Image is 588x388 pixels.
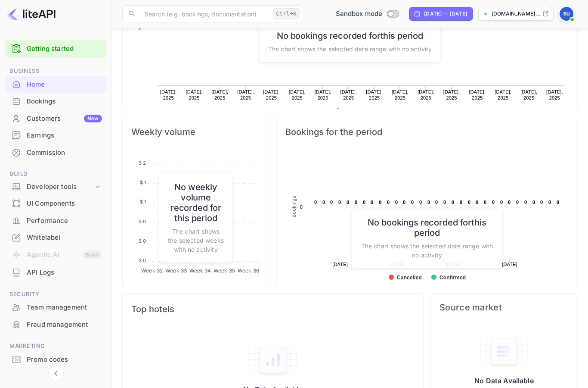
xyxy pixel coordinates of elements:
text: [DATE], 2025 [546,89,563,100]
tspan: $ 0 [139,219,146,225]
div: Customers [27,114,102,124]
text: 0 [500,200,503,205]
text: 0 [476,200,478,205]
tspan: Week 33 [165,267,187,274]
div: CustomersNew [5,110,106,127]
tspan: $ 0 [139,257,146,263]
a: Earnings [5,127,106,143]
tspan: Week 32 [141,267,163,274]
a: API Logs [5,264,106,280]
text: 0 [371,200,373,205]
span: Business [5,66,106,76]
text: 0 [548,200,551,205]
text: 0 [419,200,422,205]
text: 0 [443,200,446,205]
div: Fraud management [27,320,102,330]
div: Commission [27,148,102,158]
text: 0 [484,200,486,205]
text: 0 [492,200,495,205]
text: [DATE], 2025 [186,89,203,100]
tspan: $ 1 [140,179,146,185]
div: Click to change the date range period [409,7,473,21]
div: Team management [27,303,102,313]
a: UI Components [5,195,106,211]
div: API Logs [27,268,102,278]
span: Marketing [5,341,106,351]
text: 0 [524,200,527,205]
text: 0 [508,200,511,205]
div: Whitelabel [5,229,106,246]
a: Home [5,76,106,92]
div: Commission [5,144,106,161]
text: 0 [330,200,333,205]
div: Whitelabel [27,233,102,243]
text: [DATE], 2025 [340,89,357,100]
text: 0 [363,200,365,205]
text: 0 [532,200,535,205]
text: 0 [314,200,317,205]
a: Promo codes [5,351,106,367]
text: 0 [387,200,390,205]
text: [DATE], 2025 [520,89,537,100]
div: Home [27,80,102,90]
div: New [84,115,102,122]
text: 0 [395,200,398,205]
text: 0 [460,200,462,205]
text: 0 [355,200,357,205]
a: Commission [5,144,106,160]
div: Developer tools [5,179,106,194]
text: Bookings [291,196,297,218]
div: Fraud management [5,316,106,333]
text: 0 [322,200,325,205]
text: [DATE], 2025 [418,89,434,100]
a: Getting started [27,44,102,54]
text: [DATE] [332,262,348,267]
text: 0 [540,200,543,205]
div: Performance [27,216,102,226]
div: Bookings [5,93,106,110]
a: Whitelabel [5,229,106,245]
span: Bookings for the period [285,125,569,139]
div: UI Components [27,199,102,209]
span: Sandbox mode [336,9,383,19]
div: Promo codes [5,351,106,368]
p: The chart shows the selected weeks with no activity [168,226,224,253]
text: [DATE], 2025 [211,89,228,100]
div: UI Components [5,195,106,212]
p: No Data Available [474,376,534,385]
a: Performance [5,213,106,228]
text: [DATE], 2025 [366,89,383,100]
span: Source market [439,302,569,313]
text: [DATE], 2025 [315,89,331,100]
div: Performance [5,213,106,229]
div: Bookings [27,97,102,106]
text: [DATE], 2025 [469,89,486,100]
h6: No weekly volume recorded for this period [168,181,224,223]
div: Ctrl+K [273,8,300,19]
img: empty-state-table2.svg [247,342,299,378]
a: Bookings [5,93,106,109]
div: Getting started [5,40,106,58]
div: Promo codes [27,355,102,365]
div: Switch to Production mode [332,9,402,19]
text: 0 [557,200,559,205]
span: Top hotels [131,302,415,316]
img: Sydney Ugbeda [560,7,573,21]
h6: No bookings recorded for this period [361,217,494,238]
text: Revenue [137,9,143,31]
div: [DATE] — [DATE] [424,10,467,18]
span: Security [5,290,106,299]
text: 0 [379,200,381,205]
div: Home [5,76,106,93]
span: Build [5,169,106,179]
div: Earnings [27,131,102,141]
text: Revenue [344,108,365,114]
text: [DATE], 2025 [237,89,254,100]
text: [DATE] [502,262,517,267]
text: [DATE], 2025 [443,89,460,100]
p: The chart shows the selected date range with no activity [268,44,432,53]
text: 0 [411,200,414,205]
tspan: $ 1 [140,199,146,205]
text: 0 [347,200,349,205]
text: 0 [435,200,438,205]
